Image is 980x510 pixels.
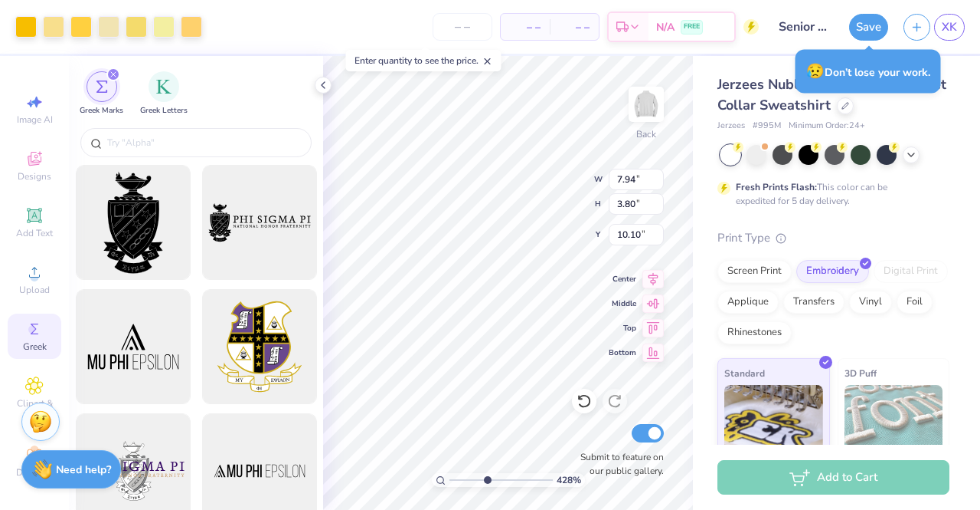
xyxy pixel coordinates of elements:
[844,385,943,462] img: 3D Puff
[559,19,590,35] span: – –
[8,397,61,422] span: Clipart & logos
[140,71,188,117] div: filter for Greek Letters
[510,19,541,35] span: – –
[844,365,877,381] span: 3D Puff
[609,323,636,334] span: Top
[636,127,656,141] div: Back
[766,12,841,42] input: Untitled Design
[934,14,965,41] a: XK
[19,284,50,296] span: Upload
[609,347,636,358] span: Bottom
[140,71,188,117] button: filter button
[736,180,924,208] div: This color can be expedited for 5 day delivery.
[156,79,171,94] img: Greek Letters Image
[717,75,946,114] span: Jerzees Nublend Quarter-Zip Cadet Collar Sweatshirt
[433,13,492,41] input: – –
[346,50,501,71] div: Enter quantity to see the price.
[736,181,817,193] strong: Fresh Prints Flash:
[874,260,948,283] div: Digital Print
[849,291,892,314] div: Vinyl
[18,170,51,183] span: Designs
[942,18,957,36] span: XK
[806,61,825,81] span: 😥
[16,227,53,239] span: Add Text
[717,321,792,344] div: Rhinestones
[557,473,581,487] span: 428 %
[795,50,941,94] div: Don’t lose your work.
[849,14,888,41] button: Save
[609,298,636,309] span: Middle
[23,341,47,353] span: Greek
[684,21,700,32] span: FREE
[724,365,765,381] span: Standard
[897,291,933,314] div: Foil
[783,291,844,314] div: Transfers
[106,135,302,150] input: Try "Alpha"
[717,120,745,133] span: Jerzees
[80,71,123,117] div: filter for Greek Marks
[753,120,781,133] span: # 995M
[631,89,661,120] img: Back
[796,260,869,283] div: Embroidery
[609,274,636,285] span: Center
[140,105,188,117] span: Greek Letters
[80,105,123,117] span: Greek Marks
[656,19,675,35] span: N/A
[717,229,949,247] div: Print Type
[789,120,865,133] span: Minimum Order: 24 +
[96,81,108,93] img: Greek Marks Image
[572,450,664,478] label: Submit to feature on our public gallery.
[17,114,53,126] span: Image AI
[717,291,779,314] div: Applique
[80,71,123,117] button: filter button
[724,385,823,462] img: Standard
[717,260,792,283] div: Screen Print
[56,462,111,477] strong: Need help?
[16,466,53,479] span: Decorate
